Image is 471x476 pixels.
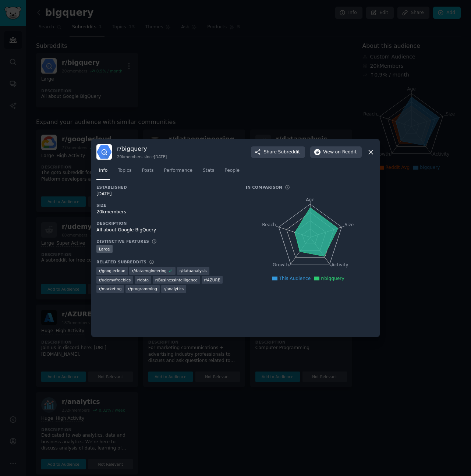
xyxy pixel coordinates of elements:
span: r/ udemyfreebies [99,277,131,283]
span: r/bigquery [321,276,344,281]
div: 20k members [96,209,235,216]
div: Large [96,245,113,253]
a: Posts [139,165,156,180]
span: Posts [142,167,153,174]
span: This Audience [279,276,311,281]
span: on Reddit [335,149,357,156]
a: Topics [115,165,134,180]
a: People [222,165,242,180]
span: Topics [118,167,131,174]
tspan: Growth [273,263,289,268]
tspan: Activity [332,263,348,268]
img: bigquery [96,144,112,160]
span: View [323,149,357,156]
tspan: Reach [262,222,276,227]
span: r/ AZURE [204,277,220,283]
span: People [224,167,240,174]
span: Performance [164,167,192,174]
h3: r/ bigquery [117,145,167,153]
span: r/ BusinessIntelligence [155,277,198,283]
h3: Related Subreddits [96,259,146,264]
tspan: Age [306,197,315,202]
button: ShareSubreddit [251,146,305,158]
span: r/ programming [128,286,157,291]
tspan: Size [344,222,354,227]
span: r/ marketing [99,286,121,291]
span: Share [264,149,300,156]
span: r/ dataanalysis [180,268,207,273]
a: Performance [161,165,195,180]
h3: Established [96,185,235,190]
div: 20k members since [DATE] [117,154,167,159]
h3: Description [96,221,235,226]
h3: In Comparison [246,185,282,190]
a: Info [96,165,110,180]
span: r/ dataengineering [132,268,166,273]
button: Viewon Reddit [310,146,362,158]
h3: Distinctive Features [96,239,149,244]
span: Info [99,167,107,174]
span: r/ googlecloud [99,268,125,273]
div: All about Google BigQuery [96,227,235,234]
span: r/ data [137,277,149,283]
span: Stats [203,167,214,174]
h3: Size [96,203,235,208]
div: [DATE] [96,191,235,198]
span: Subreddit [278,149,300,156]
span: r/ analytics [164,286,184,291]
a: Stats [200,165,217,180]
